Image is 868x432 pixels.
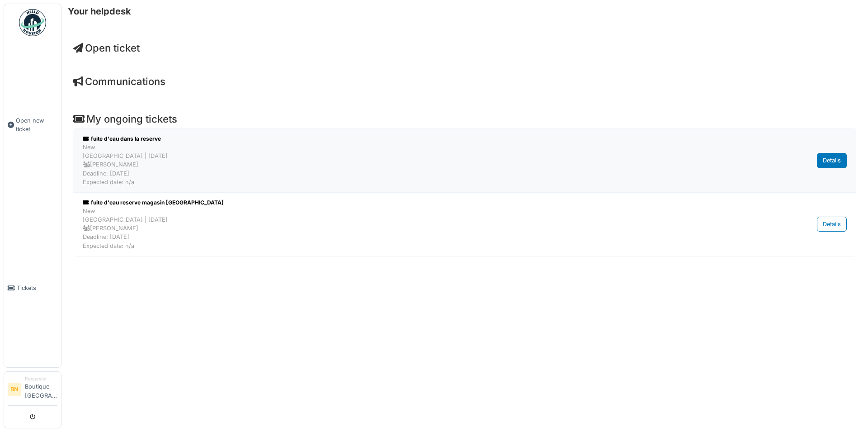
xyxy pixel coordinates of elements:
div: New [GEOGRAPHIC_DATA] | [DATE] [PERSON_NAME] Deadline: [DATE] Expected date: n/a [83,143,736,186]
h4: Communications [73,76,856,87]
a: Tickets [4,209,61,367]
img: Badge_color-CXgf-gQk.svg [19,9,46,36]
a: Open ticket [73,42,140,54]
div: fuite d'eau dans la reserve [83,135,736,143]
h6: Your helpdesk [68,6,131,17]
a: fuite d'eau reserve magasin [GEOGRAPHIC_DATA] New[GEOGRAPHIC_DATA] | [DATE] [PERSON_NAME]Deadline... [80,196,849,252]
h4: My ongoing tickets [73,113,856,125]
div: fuite d'eau reserve magasin [GEOGRAPHIC_DATA] [83,199,736,207]
div: Details [817,217,847,232]
div: Requester [25,375,57,382]
div: Details [817,153,847,168]
a: fuite d'eau dans la reserve New[GEOGRAPHIC_DATA] | [DATE] [PERSON_NAME]Deadline: [DATE]Expected d... [80,133,849,189]
li: BN [8,383,21,396]
a: Open new ticket [4,41,61,209]
li: Boutique [GEOGRAPHIC_DATA] [25,375,57,404]
span: Open new ticket [16,116,57,133]
a: BN RequesterBoutique [GEOGRAPHIC_DATA] [8,375,57,406]
div: New [GEOGRAPHIC_DATA] | [DATE] [PERSON_NAME] Deadline: [DATE] Expected date: n/a [83,207,736,250]
span: Tickets [17,284,57,292]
